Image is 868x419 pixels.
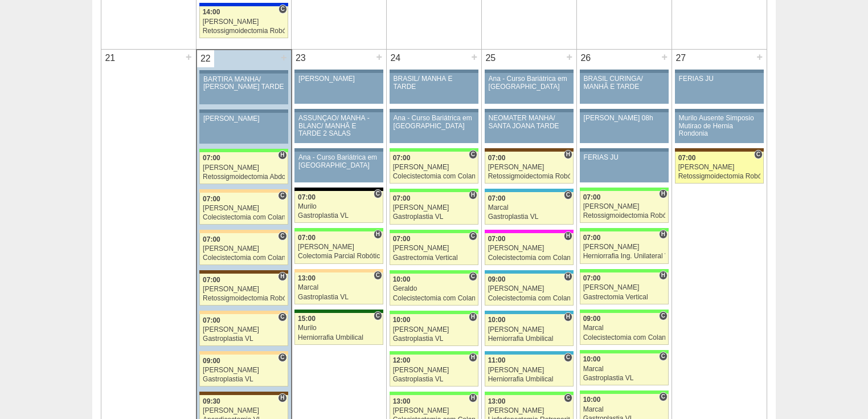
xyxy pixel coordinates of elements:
[390,233,478,265] a: C 07:00 [PERSON_NAME] Gastrectomia Vertical
[580,350,669,353] div: Key: Brasil
[659,311,668,320] span: Consultório
[298,234,316,242] span: 07:00
[584,75,665,90] div: BRASIL CURINGA/ MANHÃ E TARDE
[583,203,666,210] div: [PERSON_NAME]
[580,353,669,385] a: C 10:00 Marcal Gastroplastia VL
[488,154,506,162] span: 07:00
[564,272,572,281] span: Hospital
[278,393,286,402] span: Hospital
[199,270,288,274] div: Key: Santa Joana
[203,18,285,26] div: [PERSON_NAME]
[580,188,669,191] div: Key: Brasil
[298,193,316,201] span: 07:00
[199,109,288,113] div: Key: Aviso
[298,203,380,210] div: Murilo
[659,392,668,401] span: Consultório
[580,152,669,182] a: FERIAS JU
[672,50,690,67] div: 27
[564,190,572,200] span: Consultório
[199,189,288,193] div: Key: Bartira
[298,253,380,260] div: Colectomia Parcial Robótica
[390,112,478,143] a: Ana - Curso Bariátrica em [GEOGRAPHIC_DATA]
[583,243,666,251] div: [PERSON_NAME]
[564,353,572,362] span: Consultório
[294,112,383,143] a: ASSUNÇÃO/ MANHÃ -BLANC/ MANHÃ E TARDE 2 SALAS
[679,115,760,137] div: Murilo Ausente Simposio Mutirao de Hernia Rondonia
[488,316,506,324] span: 10:00
[580,272,669,304] a: H 07:00 [PERSON_NAME] Gastrectomia Vertical
[393,316,411,324] span: 10:00
[203,214,285,221] div: Colecistectomia com Colangiografia VL
[203,326,285,333] div: [PERSON_NAME]
[393,254,476,262] div: Gastrectomia Vertical
[278,191,286,200] span: Consultório
[294,152,383,182] a: Ana - Curso Bariátrica em [GEOGRAPHIC_DATA]
[678,154,696,162] span: 07:00
[583,294,666,301] div: Gastrectomia Vertical
[393,397,411,405] span: 13:00
[390,152,478,184] a: C 07:00 [PERSON_NAME] Colecistectomia com Colangiografia VL
[298,284,380,291] div: Marcal
[199,152,288,184] a: H 07:00 [PERSON_NAME] Retossigmoidectomia Abdominal VL
[469,312,477,322] span: Hospital
[488,275,506,283] span: 09:00
[659,271,668,280] span: Hospital
[469,50,479,64] div: +
[298,294,380,301] div: Gastroplastia VL
[564,393,572,402] span: Consultório
[393,194,411,202] span: 07:00
[485,152,574,184] a: H 07:00 [PERSON_NAME] Retossigmoidectomia Robótica
[199,355,288,387] a: C 09:00 [PERSON_NAME] Gastroplastia VL
[203,115,284,123] div: [PERSON_NAME]
[488,367,571,374] div: [PERSON_NAME]
[390,109,478,112] div: Key: Aviso
[390,392,478,395] div: Key: Brasil
[294,73,383,104] a: [PERSON_NAME]
[199,351,288,355] div: Key: Bartira
[199,113,288,144] a: [PERSON_NAME]
[294,191,383,223] a: C 07:00 Murilo Gastroplastia VL
[294,272,383,304] a: C 13:00 Marcal Gastroplastia VL
[583,315,601,323] span: 09:00
[298,212,380,219] div: Gastroplastia VL
[675,152,764,184] a: C 07:00 [PERSON_NAME] Retossigmoidectomia Robótica
[390,230,478,233] div: Key: Brasil
[577,50,595,67] div: 26
[580,310,669,313] div: Key: Brasil
[584,154,665,161] div: FERIAS JU
[580,228,669,231] div: Key: Brasil
[203,286,285,293] div: [PERSON_NAME]
[489,115,570,129] div: NEOMATER MANHÃ/ SANTA JOANA TARDE
[485,70,574,73] div: Key: Aviso
[583,334,666,341] div: Colecistectomia com Colangiografia VL
[294,70,383,73] div: Key: Aviso
[469,231,477,241] span: Consultório
[469,190,477,200] span: Hospital
[203,76,284,91] div: BARTIRA MANHÃ/ [PERSON_NAME] TARDE
[485,148,574,152] div: Key: Santa Joana
[203,205,285,212] div: [PERSON_NAME]
[580,112,669,143] a: [PERSON_NAME] 08h
[675,73,764,104] a: FERIAS JU
[294,188,383,191] div: Key: Blanc
[754,150,763,159] span: Consultório
[583,324,666,332] div: Marcal
[485,112,574,143] a: NEOMATER MANHÃ/ SANTA JOANA TARDE
[488,335,571,343] div: Herniorrafia Umbilical
[390,270,478,274] div: Key: Brasil
[488,295,571,302] div: Colecistectomia com Colangiografia VL
[659,189,668,198] span: Hospital
[101,50,119,67] div: 21
[203,407,285,414] div: [PERSON_NAME]
[374,230,382,239] span: Hospital
[488,213,571,221] div: Gastroplastia VL
[390,274,478,306] a: C 10:00 Geraldo Colecistectomia com Colangiografia VL
[199,233,288,265] a: C 07:00 [PERSON_NAME] Colecistectomia com Colangiografia VL
[564,231,572,241] span: Hospital
[485,355,574,387] a: C 11:00 [PERSON_NAME] Herniorrafia Umbilical
[583,406,666,413] div: Marcal
[485,192,574,224] a: C 07:00 Marcal Gastroplastia VL
[298,274,316,282] span: 13:00
[393,154,411,162] span: 07:00
[583,355,601,363] span: 10:00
